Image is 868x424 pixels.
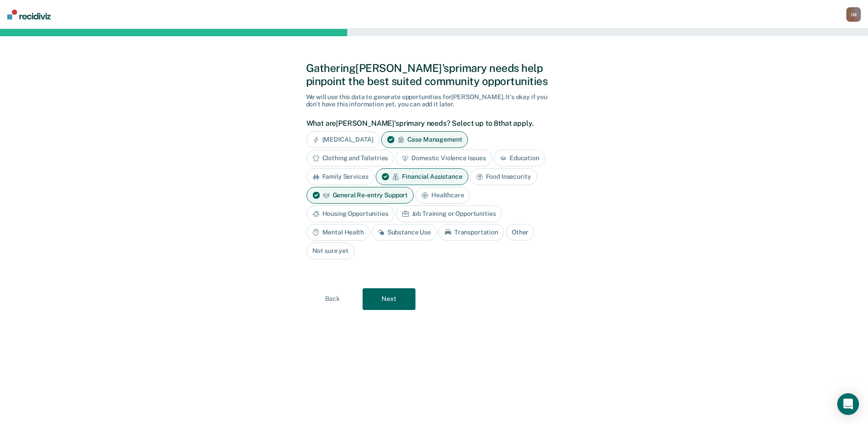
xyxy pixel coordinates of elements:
div: Clothing and Toiletries [307,150,394,167]
div: Open Intercom Messenger [837,393,859,415]
div: Job Training or Opportunities [396,205,502,222]
button: Back [306,288,359,310]
div: Other [506,224,534,241]
div: Gathering [PERSON_NAME]'s primary needs help pinpoint the best suited community opportunities [306,62,562,88]
img: Recidiviz [7,10,51,19]
div: Case Management [381,131,468,148]
div: Healthcare [415,187,470,204]
div: Transportation [439,224,504,241]
div: Mental Health [307,224,370,241]
div: J M [846,7,861,22]
div: General Re-entry Support [307,187,414,204]
button: Next [363,288,415,310]
label: What are [PERSON_NAME]'s primary needs? Select up to 8 that apply. [307,119,557,128]
div: Housing Opportunities [307,205,394,222]
div: Financial Assistance [376,168,468,185]
div: Domestic Violence Issues [396,150,492,167]
div: Substance Use [372,224,437,241]
div: We will use this data to generate opportunities for [PERSON_NAME] . It's okay if you don't have t... [306,93,562,109]
div: Family Services [307,168,374,185]
div: Food Insecurity [470,168,537,185]
button: JM [846,7,861,22]
div: Education [494,150,545,167]
div: [MEDICAL_DATA] [307,131,379,148]
div: Not sure yet [307,243,354,259]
